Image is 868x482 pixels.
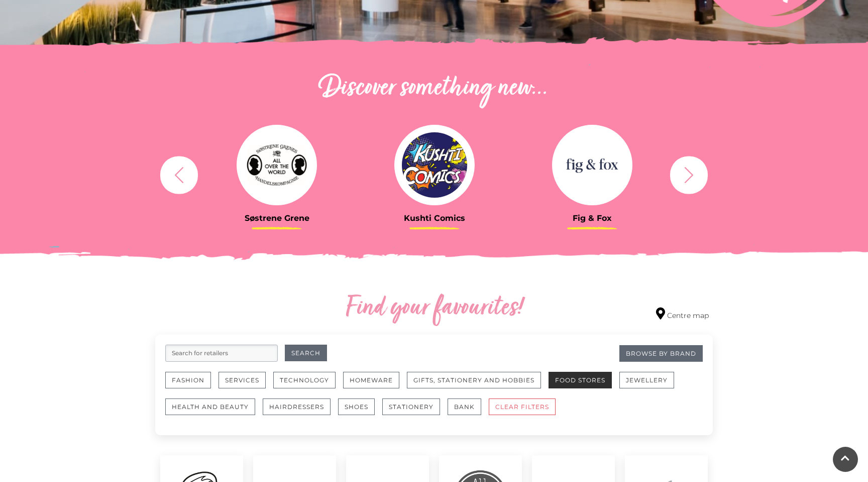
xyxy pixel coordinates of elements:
[165,372,211,388] button: Fashion
[549,372,612,388] button: Food Stores
[251,292,617,325] h2: Find your favourites!
[273,372,336,388] button: Technology
[363,213,506,223] h3: Kushti Comics
[549,372,619,398] a: Food Stores
[619,372,682,398] a: Jewellery
[165,398,255,415] button: Health and Beauty
[382,398,448,425] a: Stationery
[338,398,382,425] a: Shoes
[263,398,331,415] button: Hairdressers
[407,372,549,398] a: Gifts, Stationery and Hobbies
[338,398,375,415] button: Shoes
[205,125,348,223] a: Søstrene Grene
[489,398,556,415] button: CLEAR FILTERS
[205,213,348,223] h3: Søstrene Grene
[382,398,440,415] button: Stationery
[285,345,327,361] button: Search
[273,372,343,398] a: Technology
[165,372,219,398] a: Fashion
[165,345,278,362] input: Search for retailers
[407,372,541,388] button: Gifts, Stationery and Hobbies
[155,72,713,105] h2: Discover something new...
[263,398,338,425] a: Hairdressers
[448,398,489,425] a: Bank
[219,372,273,398] a: Services
[489,398,563,425] a: CLEAR FILTERS
[619,345,703,362] a: Browse By Brand
[521,213,664,223] h3: Fig & Fox
[343,372,399,388] button: Homeware
[343,372,407,398] a: Homeware
[363,125,506,223] a: Kushti Comics
[165,398,263,425] a: Health and Beauty
[619,372,674,388] button: Jewellery
[521,125,664,223] a: Fig & Fox
[219,372,266,388] button: Services
[448,398,481,415] button: Bank
[656,307,709,321] a: Centre map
